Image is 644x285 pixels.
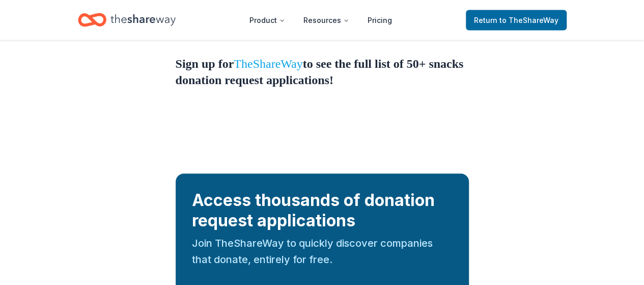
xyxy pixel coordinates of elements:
[295,10,357,31] button: Resources
[192,190,453,231] div: Access thousands of donation request applications
[474,14,558,27] span: Return
[176,56,469,88] h2: Sign up for to see the full list of 50+ snacks donation request applications!
[192,235,453,268] div: Join TheShareWay to quickly discover companies that donate, entirely for free.
[499,16,558,24] span: to TheShareWay
[241,10,293,31] button: Product
[359,10,400,31] a: Pricing
[234,57,302,70] a: TheShareWay
[466,10,567,31] a: Returnto TheShareWay
[78,8,176,32] a: Home
[241,8,400,32] nav: Main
